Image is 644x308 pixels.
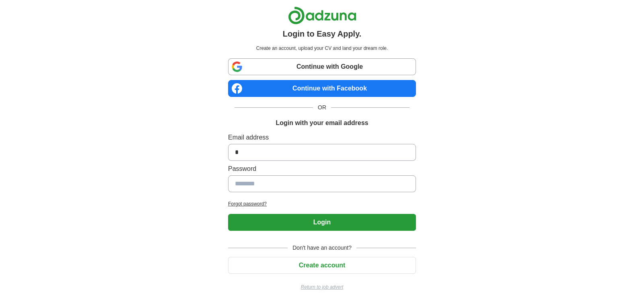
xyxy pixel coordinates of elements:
[228,133,416,142] label: Email address
[288,244,356,252] span: Don't have an account?
[228,200,416,207] a: Forgot password?
[228,164,416,174] label: Password
[283,28,362,40] h1: Login to Easy Apply.
[230,45,414,52] p: Create an account, upload your CV and land your dream role.
[288,6,356,25] img: Adzuna logo
[228,58,416,75] a: Continue with Google
[313,103,331,112] span: OR
[228,214,416,231] button: Login
[228,80,416,97] a: Continue with Facebook
[276,118,368,128] h1: Login with your email address
[228,262,416,269] a: Create account
[228,257,416,274] button: Create account
[228,283,416,291] a: Return to job advert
